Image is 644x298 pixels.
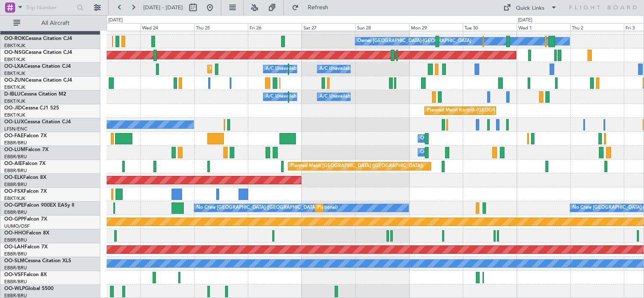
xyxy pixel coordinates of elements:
[4,223,30,229] a: UUMO/OSF
[4,258,71,263] a: OO-SLMCessna Citation XLS
[4,56,25,63] a: EBKT/KJK
[4,203,24,208] span: OO-GPE
[9,16,91,30] button: All Aircraft
[140,23,194,31] div: Wed 24
[266,63,422,75] div: A/C Unavailable [GEOGRAPHIC_DATA] ([GEOGRAPHIC_DATA] National)
[4,92,66,97] a: D-IBLUCessna Citation M2
[4,126,27,132] a: LFSN/ENC
[319,63,354,75] div: A/C Unavailable
[4,189,47,194] a: OO-FSXFalcon 7X
[4,147,48,152] a: OO-LUMFalcon 7X
[4,265,27,271] a: EBBR/BRU
[143,4,183,11] span: [DATE] - [DATE]
[4,133,47,138] a: OO-FAEFalcon 7X
[4,175,46,180] a: OO-ELKFalcon 8X
[4,175,23,180] span: OO-ELK
[288,1,338,14] button: Refresh
[517,23,570,31] div: Wed 1
[409,23,463,31] div: Mon 29
[4,168,27,174] a: EBBR/BRU
[4,154,27,160] a: EBBR/BRU
[4,161,22,166] span: OO-AIE
[4,258,24,263] span: OO-SLM
[427,104,525,117] div: Planned Maint Kortrijk-[GEOGRAPHIC_DATA]
[4,36,72,41] a: OO-ROKCessna Citation CJ4
[4,272,24,277] span: OO-VSF
[4,245,24,250] span: OO-LAH
[301,5,336,11] span: Refresh
[4,78,72,83] a: OO-ZUNCessna Citation CJ4
[4,181,27,188] a: EBBR/BRU
[4,286,54,291] a: OO-WLPGlobal 5500
[4,217,47,222] a: OO-GPPFalcon 7X
[22,20,89,26] span: All Aircraft
[4,231,49,236] a: OO-HHOFalcon 8X
[266,90,422,103] div: A/C Unavailable [GEOGRAPHIC_DATA] ([GEOGRAPHIC_DATA] National)
[4,112,25,118] a: EBKT/KJK
[4,50,25,55] span: OO-NSG
[108,17,123,24] div: [DATE]
[4,70,25,77] a: EBKT/KJK
[4,64,24,69] span: OO-LXA
[4,36,25,41] span: OO-ROK
[420,132,478,145] div: Owner Melsbroek Air Base
[26,1,74,14] input: Trip Number
[4,231,26,236] span: OO-HHO
[4,245,48,250] a: OO-LAHFalcon 7X
[4,84,25,90] a: EBKT/KJK
[463,23,516,31] div: Tue 30
[570,23,624,31] div: Thu 2
[516,4,545,13] div: Quick Links
[4,133,24,138] span: OO-FAE
[317,202,470,214] div: Planned Maint [GEOGRAPHIC_DATA] ([GEOGRAPHIC_DATA] National)
[4,98,25,104] a: EBKT/KJK
[355,23,409,31] div: Sun 28
[302,23,355,31] div: Sat 27
[4,203,74,208] a: OO-GPEFalcon 900EX EASy II
[4,279,27,285] a: EBBR/BRU
[518,17,532,24] div: [DATE]
[4,251,27,257] a: EBBR/BRU
[290,160,423,173] div: Planned Maint [GEOGRAPHIC_DATA] ([GEOGRAPHIC_DATA])
[196,202,338,214] div: No Crew [GEOGRAPHIC_DATA] ([GEOGRAPHIC_DATA] National)
[420,146,478,159] div: Owner Melsbroek Air Base
[194,23,248,31] div: Thu 25
[4,64,71,69] a: OO-LXACessna Citation CJ4
[4,43,25,49] a: EBKT/KJK
[4,140,27,146] a: EBBR/BRU
[4,237,27,243] a: EBBR/BRU
[87,23,140,31] div: Tue 23
[4,272,47,277] a: OO-VSFFalcon 8X
[210,63,308,75] div: Planned Maint Kortrijk-[GEOGRAPHIC_DATA]
[4,161,46,166] a: OO-AIEFalcon 7X
[4,209,27,216] a: EBBR/BRU
[4,120,24,125] span: OO-LUX
[4,286,25,291] span: OO-WLP
[248,23,301,31] div: Fri 26
[4,78,25,83] span: OO-ZUN
[4,217,24,222] span: OO-GPP
[319,90,454,103] div: A/C Unavailable [GEOGRAPHIC_DATA]-[GEOGRAPHIC_DATA]
[4,195,25,202] a: EBKT/KJK
[4,106,59,111] a: OO-JIDCessna CJ1 525
[357,35,471,48] div: Owner [GEOGRAPHIC_DATA]-[GEOGRAPHIC_DATA]
[4,147,25,152] span: OO-LUM
[4,106,22,111] span: OO-JID
[4,50,72,55] a: OO-NSGCessna Citation CJ4
[4,189,24,194] span: OO-FSX
[4,120,71,125] a: OO-LUXCessna Citation CJ4
[499,1,561,14] button: Quick Links
[4,92,21,97] span: D-IBLU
